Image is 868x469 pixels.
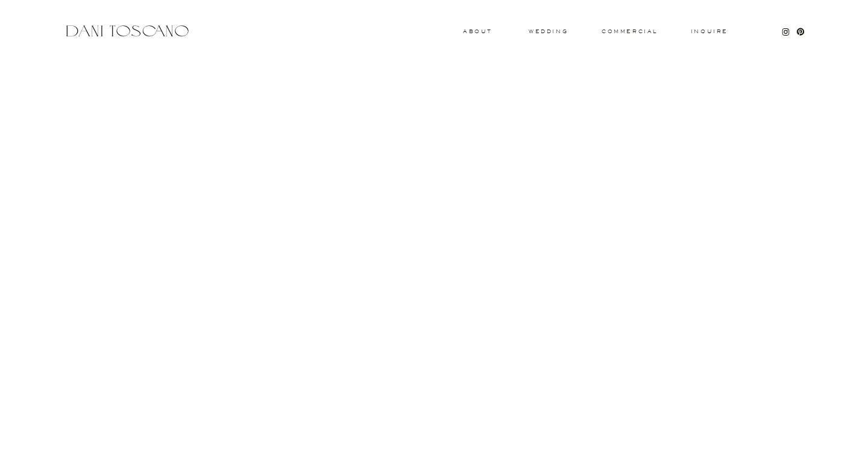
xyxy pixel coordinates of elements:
a: commercial [602,29,657,34]
a: About [463,29,489,33]
a: wedding [529,29,568,33]
a: Inquire [690,29,729,35]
